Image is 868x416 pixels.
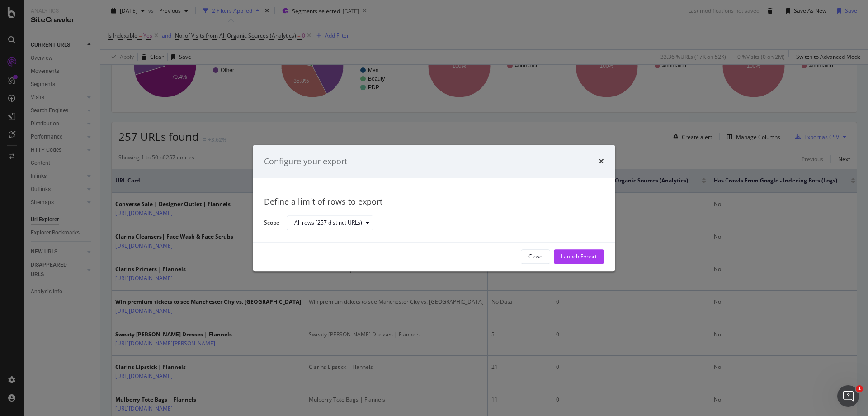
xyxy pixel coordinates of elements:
div: Configure your export [264,156,347,167]
div: Launch Export [561,253,597,261]
button: Launch Export [554,249,604,264]
div: Close [528,253,542,261]
div: modal [253,145,615,271]
div: Define a limit of rows to export [264,196,604,208]
div: times [599,156,604,167]
button: All rows (257 distinct URLs) [287,216,373,230]
iframe: Intercom live chat [837,385,859,407]
div: All rows (257 distinct URLs) [294,220,362,226]
label: Scope [264,219,279,229]
button: Close [521,249,550,264]
span: 1 [856,385,863,392]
